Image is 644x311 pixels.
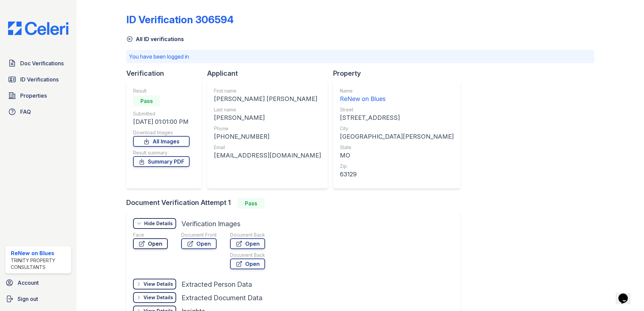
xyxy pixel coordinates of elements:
div: View Details [143,281,173,287]
iframe: chat widget [616,284,637,304]
div: ID Verification 306594 [126,13,234,26]
div: 63129 [340,170,454,179]
div: ReNew on Blues [340,94,454,104]
span: Account [18,279,39,287]
a: Doc Verifications [5,57,71,70]
div: Applicant [207,69,333,78]
a: Properties [5,89,71,102]
div: Result [133,88,190,94]
div: Pass [133,96,160,106]
div: Verification Images [182,219,240,229]
div: City [340,125,454,132]
div: Phone [214,125,321,132]
div: Extracted Person Data [182,280,252,289]
div: Download Images [133,129,190,136]
div: [PERSON_NAME] [PERSON_NAME] [214,94,321,104]
span: Properties [20,92,47,100]
div: Last name [214,106,321,113]
div: View Details [143,294,173,301]
div: ReNew on Blues [11,249,68,257]
div: Face [133,232,168,238]
div: Document Verification Attempt 1 [126,198,466,209]
a: Open [181,238,217,249]
div: Verification [126,69,207,78]
a: Open [230,258,265,269]
div: Extracted Document Data [182,293,262,303]
div: Trinity Property Consultants [11,257,68,271]
a: Name ReNew on Blues [340,88,454,104]
p: You have been logged in [129,53,591,61]
div: [PHONE_NUMBER] [214,132,321,141]
a: Open [230,238,265,249]
span: Doc Verifications [20,59,64,67]
a: All ID verifications [126,35,184,43]
div: [PERSON_NAME] [214,113,321,123]
div: [DATE] 01:01:00 PM [133,117,190,127]
a: ID Verifications [5,73,71,86]
div: Email [214,144,321,151]
a: Open [133,238,168,249]
div: [EMAIL_ADDRESS][DOMAIN_NAME] [214,151,321,160]
a: All Images [133,136,190,147]
span: Sign out [18,295,38,303]
span: ID Verifications [20,75,59,83]
div: [GEOGRAPHIC_DATA][PERSON_NAME] [340,132,454,141]
div: Submitted [133,110,190,117]
div: Zip [340,163,454,170]
div: Name [340,88,454,94]
div: Document Back [230,252,265,258]
a: FAQ [5,105,71,118]
div: State [340,144,454,151]
div: Result summary [133,149,190,156]
div: First name [214,88,321,94]
div: Document Front [181,232,217,238]
div: Street [340,106,454,113]
div: Property [333,69,466,78]
span: FAQ [20,108,31,116]
a: Account [3,276,74,289]
a: Summary PDF [133,156,190,167]
a: Sign out [3,292,74,306]
div: [STREET_ADDRESS] [340,113,454,123]
div: Hide Details [144,220,173,227]
div: Document Back [230,232,265,238]
div: MO [340,151,454,160]
img: CE_Logo_Blue-a8612792a0a2168367f1c8372b55b34899dd931a85d93a1a3d3e32e68fde9ad4.png [3,22,74,35]
div: Pass [237,198,264,209]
